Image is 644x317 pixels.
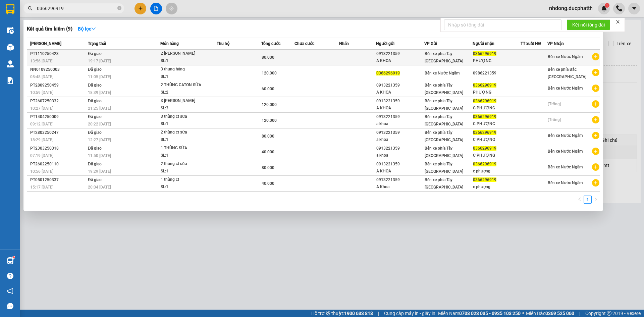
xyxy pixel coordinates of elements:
span: Bến xe Nước Ngầm [548,165,583,169]
span: Bến xe phía Bắc [GEOGRAPHIC_DATA] [548,67,586,79]
span: Người nhận [473,41,494,46]
h3: Kết quả tìm kiếm ( 9 ) [27,25,72,33]
span: left [578,197,582,201]
span: Đã giao [88,83,102,88]
span: 07:19 [DATE] [30,153,53,158]
div: 2 THÙNG CATON SỮA [161,82,211,89]
span: Bến xe phía Tây [GEOGRAPHIC_DATA] [425,130,463,142]
img: warehouse-icon [7,60,14,67]
span: close-circle [117,5,121,12]
span: 120.000 [262,102,277,107]
img: warehouse-icon [7,27,14,34]
span: plus-circle [592,100,599,108]
div: 0913221359 [376,161,424,168]
div: A KHOA [376,57,424,64]
span: 0366296919 [473,146,496,151]
span: 120.000 [262,71,277,75]
div: A KHOA [376,105,424,112]
div: SL: 1 [161,136,211,144]
span: 19:17 [DATE] [88,59,111,63]
li: Next Page [592,196,600,204]
span: 13:56 [DATE] [30,59,53,63]
span: Bến xe Nước Ngầm [548,180,583,185]
span: 80.000 [262,55,274,60]
div: PHƯỢNG [473,57,521,64]
span: Bến xe Nước Ngầm [425,71,460,75]
span: [PERSON_NAME] [30,41,61,46]
span: 0366296919 [376,71,400,75]
span: Đã giao [88,130,102,135]
span: Bến xe Nước Ngầm [548,133,583,138]
span: plus-circle [592,132,599,139]
span: 0366296919 [473,51,496,56]
span: search [28,6,33,11]
div: A Khoa [376,183,424,191]
div: 0913221359 [376,50,424,57]
span: Bến xe phía Tây [GEOGRAPHIC_DATA] [425,146,463,158]
span: 21:25 [DATE] [88,106,111,111]
span: Tổng cước [261,41,280,46]
div: a khoa [376,152,424,159]
span: 09:12 [DATE] [30,122,53,126]
div: PT2303250318 [30,145,86,152]
span: Bến xe phía Tây [GEOGRAPHIC_DATA] [425,99,463,111]
strong: Bộ lọc [78,26,96,32]
span: Đã giao [88,99,102,103]
span: 11:05 [DATE] [88,74,111,79]
span: 10:27 [DATE] [30,106,53,111]
span: Đã giao [88,51,102,56]
span: 10:56 [DATE] [30,169,53,174]
div: PT2602250110 [30,161,86,168]
div: SL: 1 [161,183,211,191]
span: Bến xe phía Tây [GEOGRAPHIC_DATA] [425,51,463,63]
div: a khoa [376,120,424,127]
span: plus-circle [592,69,599,76]
span: Bến xe Nước Ngầm [548,149,583,154]
li: 1 [584,196,592,204]
img: warehouse-icon [7,44,14,51]
span: Bến xe Nước Ngầm [548,86,583,91]
span: 40.000 [262,150,274,154]
span: Món hàng [160,41,179,46]
input: Nhập số tổng đài [444,19,561,30]
span: Bến xe phía Tây [GEOGRAPHIC_DATA] [425,162,463,174]
div: SL: 1 [161,73,211,81]
div: SL: 2 [161,89,211,96]
span: 0366296919 [473,177,496,182]
div: 0913221359 [376,98,424,105]
div: A KHOA [376,168,424,175]
span: plus-circle [592,85,599,92]
span: 10:59 [DATE] [30,90,53,95]
span: Chưa cước [294,41,314,46]
div: SL: 1 [161,152,211,159]
span: Bến xe phía Tây [GEOGRAPHIC_DATA] [425,114,463,126]
div: SL: 1 [161,120,211,128]
span: 80.000 [262,134,274,139]
div: PHƯỢNG [473,89,521,96]
div: 0986221359 [473,70,521,77]
span: (Trống) [548,102,561,106]
span: Đã giao [88,146,102,151]
span: plus-circle [592,179,599,187]
div: SL: 1 [161,168,211,175]
span: Kết nối tổng đài [572,21,605,29]
img: solution-icon [7,77,14,84]
span: 60.000 [262,87,274,91]
div: A KHOA [376,89,424,96]
span: 20:22 [DATE] [88,122,111,126]
div: c phượng [473,168,521,175]
input: Tìm tên, số ĐT hoặc mã đơn [37,5,116,12]
div: a khoa [376,136,424,143]
span: 40.000 [262,181,274,186]
span: VP Nhận [547,41,564,46]
div: 0913221359 [376,129,424,136]
div: 3 [PERSON_NAME] [161,97,211,105]
span: plus-circle [592,53,599,60]
span: Bến xe Nước Ngầm [548,54,583,59]
span: 0366296919 [473,83,496,88]
span: notification [7,288,13,294]
span: 15:17 [DATE] [30,185,53,190]
span: 12:27 [DATE] [88,138,111,142]
span: (Trống) [548,117,561,122]
button: left [576,196,584,204]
